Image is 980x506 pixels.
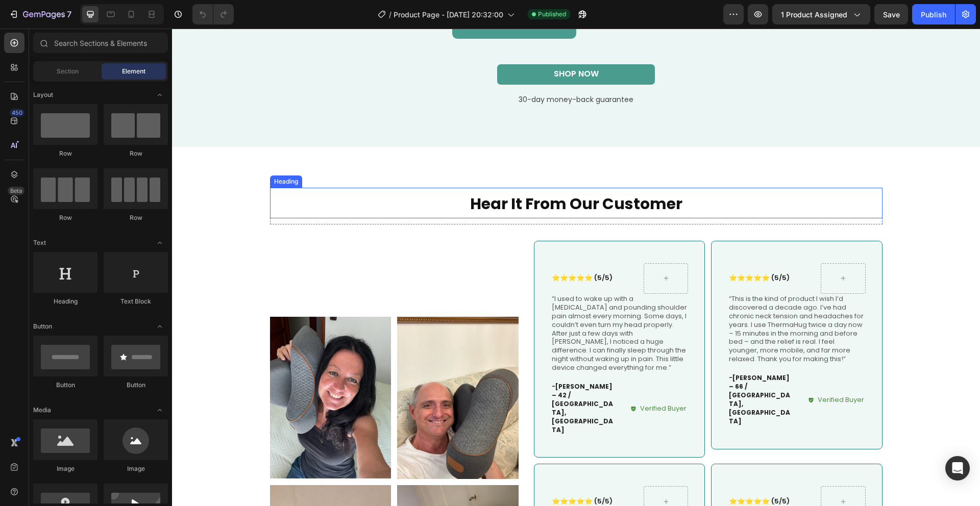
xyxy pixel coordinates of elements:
[557,469,644,477] p: ⭐⭐⭐⭐⭐ (5/5)
[389,9,391,20] span: /
[883,10,900,19] span: Save
[557,345,618,397] strong: [PERSON_NAME] – 66 / [GEOGRAPHIC_DATA], [GEOGRAPHIC_DATA]
[10,109,24,117] div: 450
[104,381,168,390] div: Button
[100,148,128,158] div: Heading
[538,10,566,19] span: Published
[152,318,168,335] span: Toggle open
[380,469,467,477] p: ⭐⭐⭐⭐⭐ (5/5)
[557,245,644,254] p: ⭐⭐⭐⭐⭐ (5/5)
[67,8,71,20] p: 7
[33,381,97,390] div: Button
[874,4,908,24] button: Save
[380,266,515,344] p: “I used to wake up with a [MEDICAL_DATA] and pounding shoulder pain almost every morning. Some da...
[98,288,219,450] img: gempages_566998826557113253-b311cd32-df84-48e5-88b5-eb4e11a1f61c.jpg
[772,4,870,24] button: 1 product assigned
[33,464,97,473] div: Image
[325,36,483,56] a: SHOP NOW
[33,297,97,306] div: Heading
[104,464,168,473] div: Image
[57,67,79,76] span: Section
[380,245,467,254] p: ⭐⭐⭐⭐⭐ (5/5)
[4,4,76,24] button: 7
[152,87,168,103] span: Toggle open
[172,29,980,506] iframe: Design area
[192,4,234,24] div: Undo/Redo
[33,33,168,53] input: Search Sections & Elements
[781,9,847,20] span: 1 product assigned
[225,288,347,450] img: gempages_566998826557113253-edc925f0-da61-47b8-960f-fad55294834d.jpg
[33,149,97,158] div: Row
[921,9,946,20] div: Publish
[557,345,618,397] span: -
[382,40,427,51] div: SHOP NOW
[8,187,24,195] div: Beta
[347,66,461,76] span: 30-day money-back guarantee
[912,4,955,24] button: Publish
[33,406,51,415] span: Media
[33,322,52,331] span: Button
[298,164,510,186] strong: Hear It From Our Customer
[104,297,168,306] div: Text Block
[152,235,168,251] span: Toggle open
[394,9,503,20] span: Product Page - [DATE] 20:32:00
[380,353,441,406] strong: [PERSON_NAME] – 42 / [GEOGRAPHIC_DATA], [GEOGRAPHIC_DATA]
[152,402,168,418] span: Toggle open
[646,366,692,376] p: Verified Buyer
[33,90,53,99] span: Layout
[122,67,145,76] span: Element
[104,149,168,158] div: Row
[380,353,441,406] span: -
[33,238,46,247] span: Text
[33,213,97,222] div: Row
[945,456,970,480] div: Open Intercom Messenger
[468,375,514,385] p: Verified Buyer
[104,213,168,222] div: Row
[557,265,692,335] span: “This is the kind of product I wish I’d discovered a decade ago. I’ve had chronic neck tension an...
